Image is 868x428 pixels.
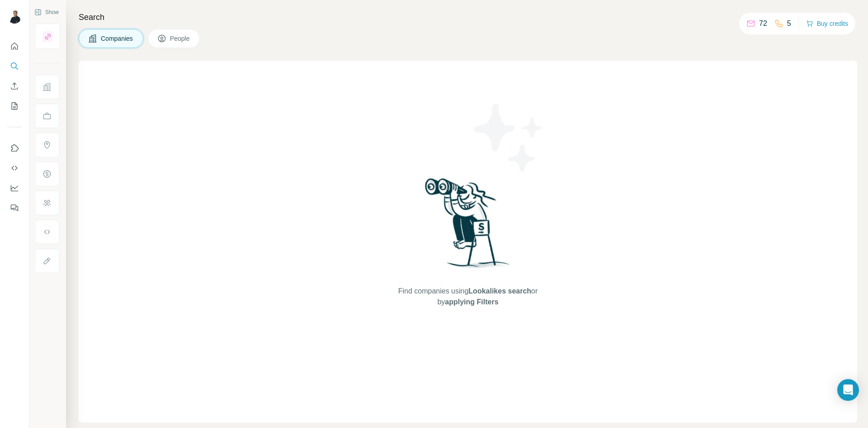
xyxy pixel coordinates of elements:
[7,9,22,24] img: Avatar
[28,5,65,19] button: Show
[7,78,22,94] button: Enrich CSV
[445,298,498,306] span: applying Filters
[421,176,515,277] img: Surfe Illustration - Woman searching with binoculars
[101,34,134,43] span: Companies
[79,11,857,24] h4: Search
[7,140,22,156] button: Use Surfe on LinkedIn
[7,38,22,54] button: Quick start
[7,160,22,176] button: Use Surfe API
[759,18,767,29] p: 72
[7,180,22,196] button: Dashboard
[468,97,549,178] img: Surfe Illustration - Stars
[806,17,848,30] button: Buy credits
[787,18,791,29] p: 5
[837,379,859,401] div: Open Intercom Messenger
[396,286,540,308] span: Find companies using or by
[7,200,22,216] button: Feedback
[468,287,531,295] span: Lookalikes search
[7,58,22,74] button: Search
[170,34,191,43] span: People
[7,98,22,114] button: My lists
